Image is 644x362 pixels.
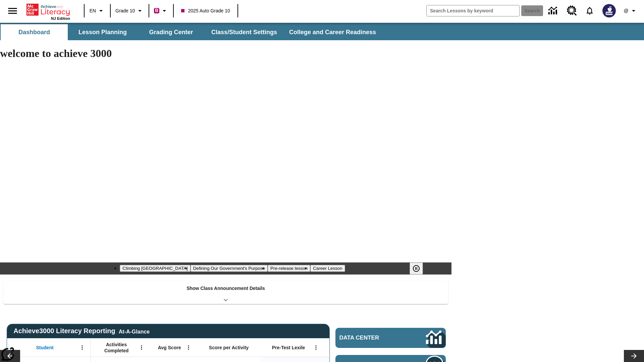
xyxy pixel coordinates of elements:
button: Slide 4 Career Lesson [310,265,345,272]
span: Activities Completed [94,342,139,354]
button: Open Menu [183,343,194,353]
input: search field [427,5,519,16]
button: Open Menu [77,343,87,353]
a: Data Center [544,2,563,20]
span: Achieve3000 Literacy Reporting [13,327,150,335]
span: B [155,6,158,15]
button: Language: EN, Select a language [87,5,108,17]
button: College and Career Readiness [284,24,381,40]
a: Notifications [581,2,598,19]
div: Home [26,2,70,20]
span: Grade 10 [115,7,135,14]
span: EN [90,7,96,14]
span: NJ Edition [51,16,70,20]
button: Select a new avatar [598,2,620,19]
button: Slide 3 Pre-release lesson [268,265,310,272]
button: Class/Student Settings [206,24,282,40]
span: Score per Activity [209,345,249,351]
span: Student [36,345,54,351]
button: Lesson carousel, Next [624,350,644,362]
button: Boost Class color is violet red. Change class color [151,5,171,17]
span: 2025 Auto Grade 10 [181,7,230,14]
button: Dashboard [1,24,68,40]
button: Lesson Planning [69,24,136,40]
a: Data Center [335,328,446,348]
button: Profile/Settings [620,5,641,17]
button: Open Menu [311,343,321,353]
img: Avatar [602,4,616,17]
a: Resource Center, Will open in new tab [563,2,581,20]
button: Pause [410,262,423,275]
div: At-A-Glance [119,327,150,335]
div: Pause [410,262,430,275]
span: Data Center [339,335,403,341]
span: @ [624,7,628,14]
span: Avg Score [158,345,181,351]
button: Grade: Grade 10, Select a grade [113,5,147,17]
button: Grading Center [138,24,205,40]
button: Open Menu [137,343,147,353]
a: Home [26,3,70,16]
span: Pre-Test Lexile [272,345,305,351]
button: Open side menu [3,1,22,21]
button: Slide 1 Climbing Mount Tai [120,265,190,272]
div: Show Class Announcement Details [3,281,448,304]
button: Slide 2 Defining Our Government's Purpose [191,265,268,272]
p: Show Class Announcement Details [186,285,265,292]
